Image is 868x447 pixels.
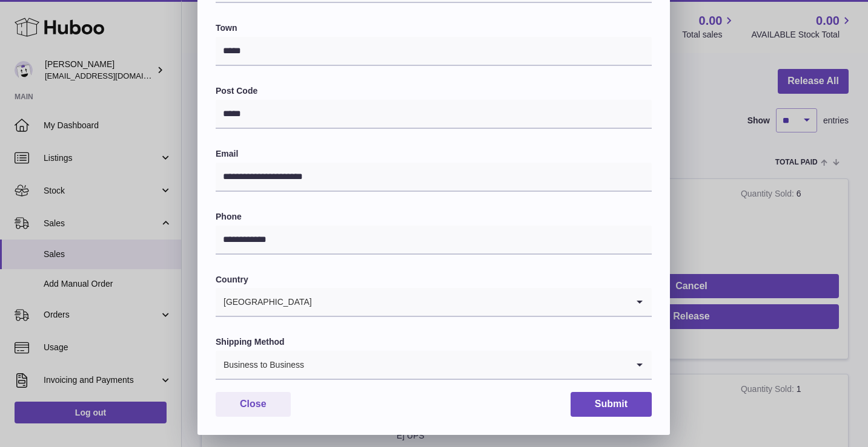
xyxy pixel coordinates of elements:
label: Post Code [216,85,652,97]
label: Country [216,274,652,285]
input: Search for option [305,351,628,379]
label: Shipping Method [216,336,652,348]
button: Submit [571,392,652,417]
label: Phone [216,211,652,223]
span: Business to Business [216,351,305,379]
div: Search for option [216,288,652,317]
input: Search for option [313,288,628,316]
label: Email [216,148,652,160]
button: Close [216,392,291,417]
label: Town [216,22,652,34]
div: Search for option [216,351,652,380]
span: [GEOGRAPHIC_DATA] [216,288,313,316]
